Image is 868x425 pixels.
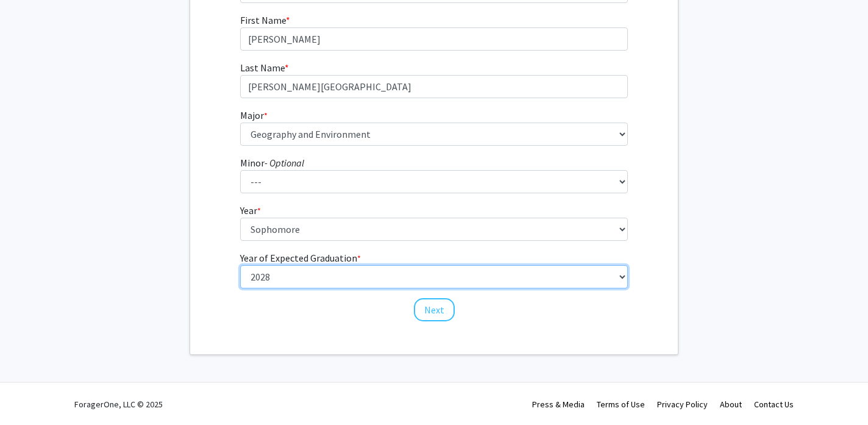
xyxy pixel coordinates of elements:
a: About [720,399,742,410]
iframe: Chat [9,370,52,416]
a: Press & Media [532,399,585,410]
a: Terms of Use [597,399,645,410]
button: Next [414,298,455,321]
label: Minor [240,155,304,170]
span: Last Name [240,62,285,74]
i: - Optional [265,157,304,169]
label: Year of Expected Graduation [240,251,361,265]
label: Year [240,203,261,218]
a: Privacy Policy [657,399,708,410]
label: Major [240,108,268,123]
a: Contact Us [754,399,794,410]
span: First Name [240,14,286,26]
